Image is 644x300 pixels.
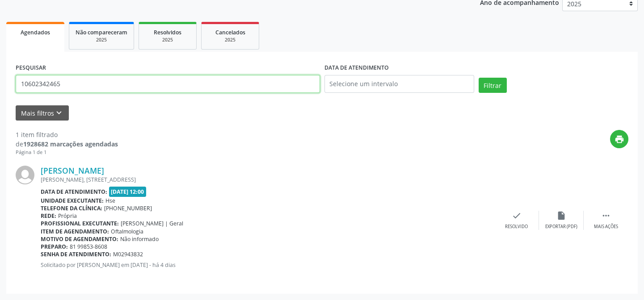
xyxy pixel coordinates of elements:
[41,235,118,243] b: Motivo de agendamento:
[76,29,127,36] span: Não compareceram
[16,139,118,149] div: de
[41,243,68,250] b: Preparo:
[41,197,104,204] b: Unidade executante:
[109,187,147,197] span: [DATE] 12:00
[111,228,143,235] span: Oftalmologia
[121,220,183,227] span: [PERSON_NAME] | Geral
[23,140,118,148] strong: 1928682 marcações agendadas
[16,61,46,75] label: PESQUISAR
[41,228,109,235] b: Item de agendamento:
[215,29,245,36] span: Cancelados
[41,212,56,220] b: Rede:
[545,224,577,230] div: Exportar (PDF)
[70,243,107,250] span: 81 99853-8608
[104,204,152,212] span: [PHONE_NUMBER]
[21,29,50,36] span: Agendados
[41,220,119,227] b: Profissional executante:
[113,250,143,258] span: M02943832
[16,166,34,184] img: img
[479,78,507,93] button: Filtrar
[324,61,389,75] label: DATA DE ATENDIMENTO
[556,211,566,221] i: insert_drive_file
[615,134,624,144] i: print
[120,235,159,243] span: Não informado
[41,250,111,258] b: Senha de atendimento:
[145,37,190,43] div: 2025
[41,261,494,269] p: Solicitado por [PERSON_NAME] em [DATE] - há 4 dias
[512,211,522,221] i: check
[594,224,618,230] div: Mais ações
[16,75,320,93] input: Nome, código do beneficiário ou CPF
[41,188,107,196] b: Data de atendimento:
[41,204,102,212] b: Telefone da clínica:
[610,130,628,148] button: print
[105,197,115,204] span: Hse
[16,105,69,121] button: Mais filtroskeyboard_arrow_down
[601,211,611,221] i: 
[16,149,118,156] div: Página 1 de 1
[16,130,118,139] div: 1 item filtrado
[54,108,64,118] i: keyboard_arrow_down
[58,212,77,220] span: Própria
[505,224,528,230] div: Resolvido
[41,166,104,175] a: [PERSON_NAME]
[208,37,253,43] div: 2025
[76,37,127,43] div: 2025
[154,29,181,36] span: Resolvidos
[324,75,474,93] input: Selecione um intervalo
[41,176,494,183] div: [PERSON_NAME], [STREET_ADDRESS]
